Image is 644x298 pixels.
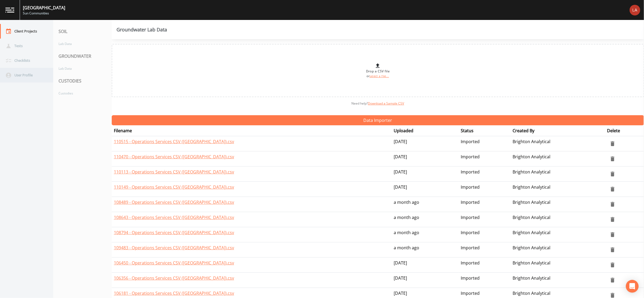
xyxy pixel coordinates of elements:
[511,227,605,242] td: Brighton Analytical
[511,125,605,136] th: Created By
[459,197,511,212] td: Imported
[605,125,644,136] th: Delete
[114,245,234,251] a: 109483 - Operations Services CSV ([GEOGRAPHIC_DATA]).csv
[511,257,605,272] td: Brighton Analytical
[53,39,106,49] a: Lab Data
[114,230,234,235] a: 108794 - Operations Services CSV ([GEOGRAPHIC_DATA]).csv
[459,257,511,272] td: Imported
[459,125,511,136] th: Status
[607,154,618,164] button: delete
[114,184,234,190] a: 110149 - Operations Services CSV ([GEOGRAPHIC_DATA]).csv
[112,115,644,125] button: Data Importer
[352,101,404,106] span: Need help?
[630,5,640,15] img: bd2ccfa184a129701e0c260bc3a09f9b
[392,242,459,257] td: a month ago
[511,242,605,257] td: Brighton Analytical
[511,151,605,166] td: Brighton Analytical
[511,136,605,151] td: Brighton Analytical
[114,199,234,205] a: 108489 - Operations Services CSV ([GEOGRAPHIC_DATA]).csv
[392,197,459,212] td: a month ago
[459,181,511,197] td: Imported
[392,125,459,136] th: Uploaded
[366,63,390,78] div: Drop a CSV file
[53,73,112,88] div: CUSTODIES
[392,257,459,272] td: [DATE]
[53,64,106,73] a: Lab Data
[392,272,459,288] td: [DATE]
[114,169,234,175] a: 110113 - Operations Services CSV ([GEOGRAPHIC_DATA]).csv
[511,197,605,212] td: Brighton Analytical
[392,151,459,166] td: [DATE]
[459,166,511,181] td: Imported
[367,74,389,78] small: or
[459,242,511,257] td: Imported
[112,125,392,136] th: Filename
[117,27,167,32] div: Groundwater Lab Data
[511,272,605,288] td: Brighton Analytical
[5,7,14,13] img: logo
[114,214,234,220] a: 108643 - Operations Services CSV ([GEOGRAPHIC_DATA]).csv
[392,181,459,197] td: [DATE]
[607,169,618,179] button: delete
[23,5,65,11] div: [GEOGRAPHIC_DATA]
[368,101,404,106] a: Download a Sample CSV
[607,214,618,225] button: delete
[607,245,618,255] button: delete
[114,154,234,160] a: 110470 - Operations Services CSV ([GEOGRAPHIC_DATA]).csv
[607,199,618,210] button: delete
[511,181,605,197] td: Brighton Analytical
[114,260,234,266] a: 106450 - Operations Services CSV ([GEOGRAPHIC_DATA]).csv
[607,184,618,194] button: delete
[459,227,511,242] td: Imported
[459,151,511,166] td: Imported
[114,139,234,144] a: 110515 - Operations Services CSV ([GEOGRAPHIC_DATA]).csv
[392,227,459,242] td: a month ago
[459,272,511,288] td: Imported
[53,88,106,98] a: Custodies
[392,136,459,151] td: [DATE]
[114,275,234,281] a: 106356 - Operations Services CSV ([GEOGRAPHIC_DATA]).csv
[392,166,459,181] td: [DATE]
[114,290,234,296] a: 106181 - Operations Services CSV ([GEOGRAPHIC_DATA]).csv
[53,49,112,64] div: GROUNDWATER
[53,24,112,39] div: SOIL
[511,166,605,181] td: Brighton Analytical
[459,136,511,151] td: Imported
[392,212,459,227] td: a month ago
[369,74,389,78] a: select a file...
[607,229,618,240] button: delete
[607,260,618,270] button: delete
[511,212,605,227] td: Brighton Analytical
[607,138,618,149] button: delete
[23,11,65,16] div: Sun Communities
[607,275,618,285] button: delete
[626,280,639,293] div: Open Intercom Messenger
[459,212,511,227] td: Imported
